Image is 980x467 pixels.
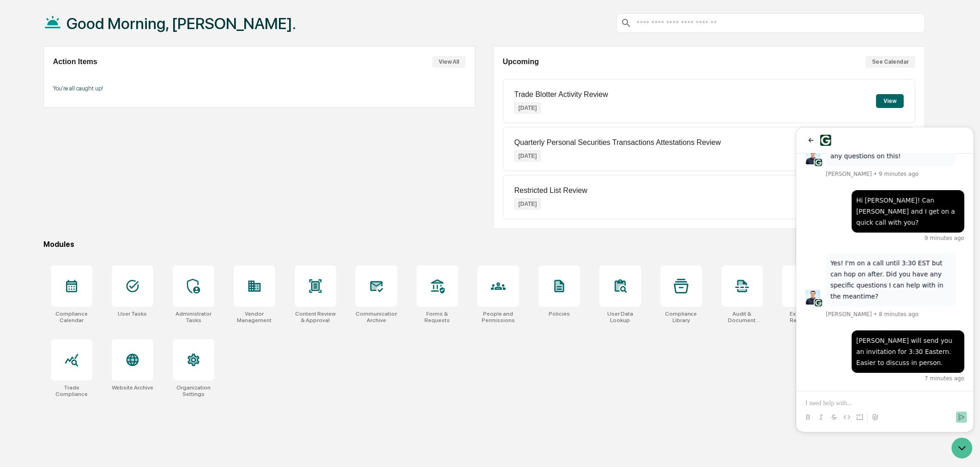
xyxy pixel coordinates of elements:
[67,14,296,33] h1: Good Morning, [PERSON_NAME].
[503,58,539,66] h2: Upcoming
[721,311,763,323] div: Audit & Document Logs
[549,311,570,317] div: Policies
[865,56,915,68] button: See Calendar
[514,102,541,114] p: [DATE]
[514,186,587,195] p: Restricted List Review
[514,138,721,147] p: Quarterly Personal Securities Transactions Attestations Review
[356,311,397,323] div: Communications Archive
[417,311,458,323] div: Forms & Requests
[53,58,97,66] h2: Action Items
[173,311,214,323] div: Administrator Tasks
[173,384,214,397] div: Organization Settings
[599,311,641,323] div: User Data Lookup
[112,384,153,391] div: Website Archive
[796,127,974,432] iframe: Customer support window
[43,240,926,249] div: Modules
[782,311,824,323] div: Exception Reporting
[51,384,92,397] div: Trade Compliance
[432,56,466,68] button: View All
[514,90,608,99] p: Trade Blotter Activity Review
[514,198,541,210] p: [DATE]
[660,311,702,323] div: Compliance Library
[950,437,975,461] iframe: Open customer support
[53,85,466,92] p: You're all caught up!
[514,150,541,162] p: [DATE]
[118,311,147,317] div: User Tasks
[295,311,336,323] div: Content Review & Approval
[234,311,275,323] div: Vendor Management
[51,311,92,323] div: Compliance Calendar
[876,94,904,108] button: View
[478,311,519,323] div: People and Permissions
